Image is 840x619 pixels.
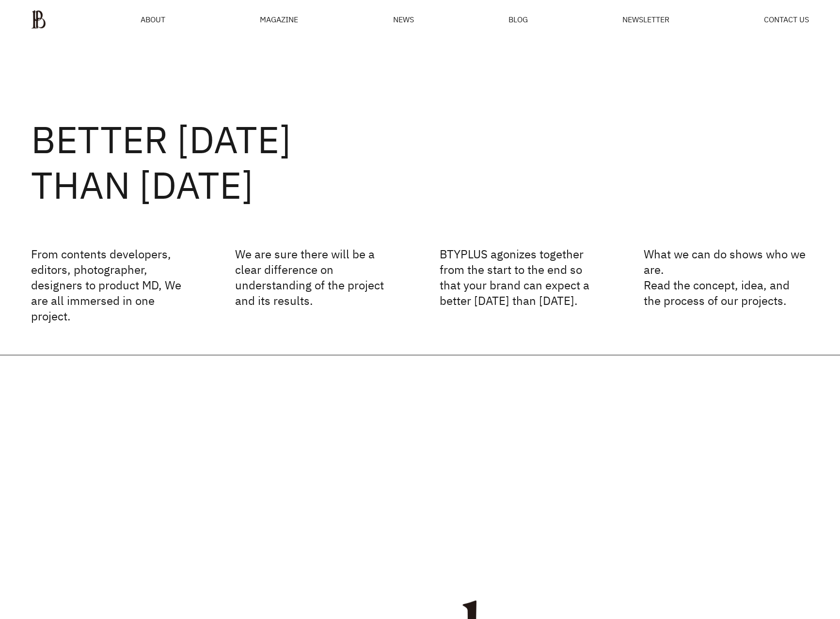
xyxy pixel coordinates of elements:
img: ba379d5522eb3.png [31,10,46,29]
a: CONTACT US [764,16,809,23]
a: NEWS [393,16,414,23]
p: What we can do shows who we are. Read the concept, idea, and the process of our projects. [644,246,809,324]
h2: BETTER [DATE] THAN [DATE] [31,117,809,207]
a: BLOG [508,16,528,23]
a: NEWSLETTER [622,16,669,23]
p: BTYPLUS agonizes together from the start to the end so that your brand can expect a better [DATE]... [440,246,605,324]
p: From contents developers, editors, photographer, designers to product MD, We are all immersed in ... [31,246,196,324]
p: We are sure there will be a clear difference on understanding of the project and its results. [235,246,400,324]
div: MAGAZINE [260,16,298,23]
a: ABOUT [141,16,165,23]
